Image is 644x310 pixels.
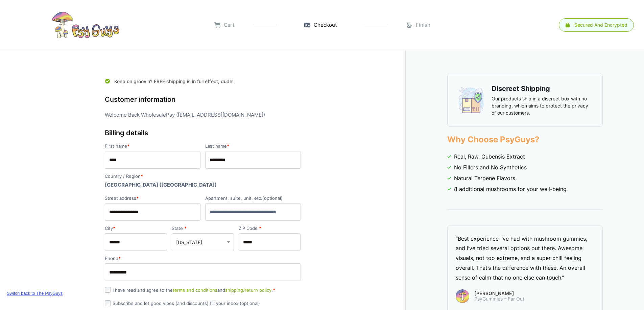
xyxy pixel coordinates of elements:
[492,85,550,93] strong: Discreet Shipping
[184,225,187,231] abbr: required
[105,287,275,293] label: I have read and agree to the and .
[105,300,111,306] input: Subscribe and let good vibes (and discounts) fill your inbox!(optional)
[492,95,592,116] p: Our products ship in a discreet box with no branding, which aims to protect the privacy of our cu...
[127,143,129,149] abbr: required
[105,94,301,104] h3: Customer information
[113,225,115,231] abbr: required
[105,174,301,178] label: Country / Region
[314,21,337,29] span: Checkout
[227,143,229,149] abbr: required
[105,256,301,261] label: Phone
[225,287,271,293] a: shipping/return policy
[559,18,634,32] a: Secured and encrypted
[205,144,301,148] label: Last name
[262,195,283,201] span: (optional)
[259,225,261,231] abbr: required
[105,182,217,188] strong: [GEOGRAPHIC_DATA] ([GEOGRAPHIC_DATA])
[102,110,303,121] div: Welcome Back WholesalePsy ( [EMAIL_ADDRESS][DOMAIN_NAME] )
[105,301,260,306] label: Subscribe and let good vibes (and discounts) fill your inbox!
[173,287,217,293] a: terms and conditions
[239,226,301,231] label: ZIP Code
[273,287,275,293] abbr: required
[454,152,525,161] span: Real, Raw, Cubensis Extract
[105,287,111,293] input: I have read and agree to theterms and conditionsandshipping/return policy.*
[118,256,121,261] abbr: required
[474,291,524,296] span: [PERSON_NAME]
[456,234,594,283] div: “Best experience I’ve had with mushroom gummies, and I’ve tried several options out there. Awesom...
[454,163,527,171] span: No Fillers and No Synthetics
[172,226,234,231] label: State
[454,185,567,193] span: 8 additional mushrooms for your well-being
[214,21,234,29] a: Cart
[105,144,200,148] label: First name
[454,174,515,182] span: Natural Terpene Flavors
[474,296,524,302] span: PsyGummies – Far Out
[105,226,167,231] label: City
[105,128,301,138] h3: Billing details
[105,196,200,200] label: Street address
[136,195,139,201] abbr: required
[416,21,430,29] span: Finish
[176,239,230,246] span: Colorado
[574,23,627,27] div: Secured and encrypted
[3,288,66,299] a: Switch back to The PsyGuys
[172,233,234,251] span: State
[240,301,260,306] span: (optional)
[447,135,540,144] strong: Why Choose PsyGuys?
[105,73,301,87] div: Keep on groovin’! FREE shipping is in full effect, dude!
[141,173,143,179] abbr: required
[205,196,301,200] label: Apartment, suite, unit, etc.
